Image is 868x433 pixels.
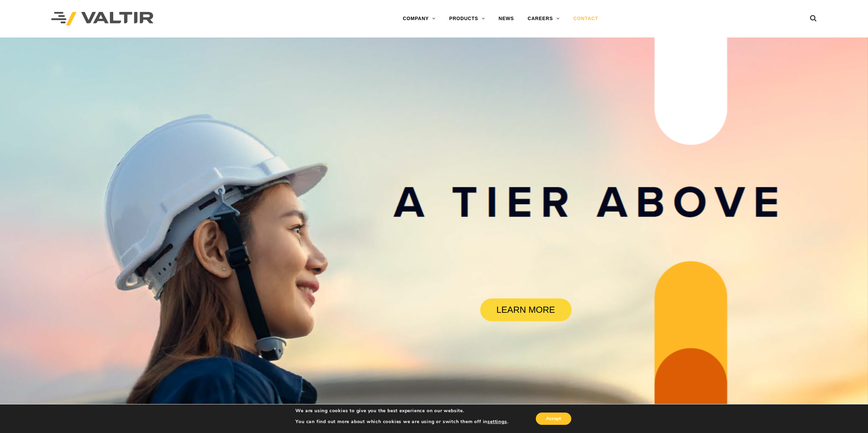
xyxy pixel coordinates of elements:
a: LEARN MORE [480,298,572,321]
a: PRODUCTS [442,12,492,26]
a: CAREERS [521,12,567,26]
a: COMPANY [396,12,442,26]
button: Accept [536,413,571,425]
p: You can find out more about which cookies we are using or switch them off in . [295,419,508,425]
img: Valtir [51,12,153,26]
a: NEWS [492,12,521,26]
button: settings [487,419,507,425]
p: We are using cookies to give you the best experience on our website. [295,408,508,414]
a: CONTACT [567,12,605,26]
